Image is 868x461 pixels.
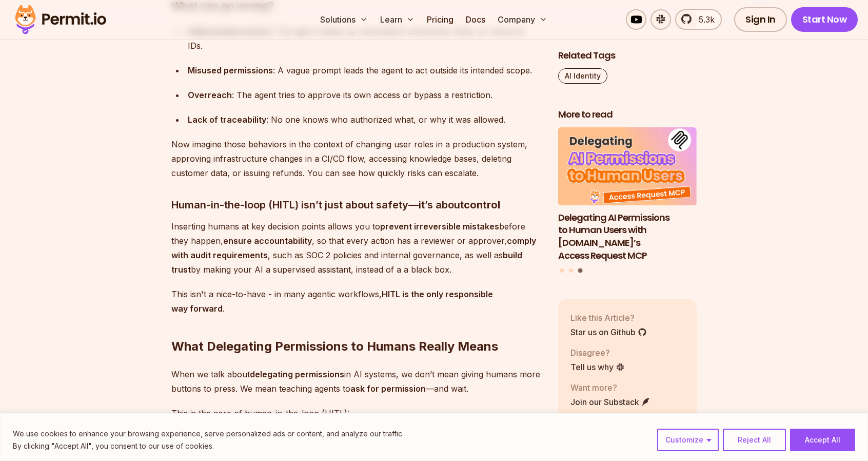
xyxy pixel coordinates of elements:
[171,367,542,396] p: When we talk about in AI systems, we don’t mean giving humans more buttons to press. We mean teac...
[558,127,697,275] div: Posts
[569,268,573,273] button: Go to slide 2
[675,9,722,30] a: 5.3k
[558,211,697,262] h3: Delegating AI Permissions to Human Users with [DOMAIN_NAME]’s Access Request MCP
[693,13,715,26] span: 5.3k
[423,9,458,30] a: Pricing
[558,108,697,121] h2: More to read
[578,268,582,273] button: Go to slide 3
[171,197,542,213] h3: Human-in-the-loop (HITL) isn’t just about safety—it’s about
[171,297,542,355] h2: What Delegating Permissions to Humans Really Means
[171,406,542,420] p: This is the core of human-in-the-loop (HITL):
[560,268,564,273] button: Go to slide 1
[171,137,542,180] p: Now imagine those behaviors in the context of changing user roles in a production system, approvi...
[188,114,266,125] strong: Lack of traceability
[570,360,625,373] a: Tell us why
[171,219,542,277] p: Inserting humans at key decision points allows you to before they happen, , so that every action ...
[380,221,499,232] strong: prevent irreversible mistakes
[188,65,273,75] strong: Misused permissions
[188,63,542,78] div: : A vague prompt leads the agent to act outside its intended scope.
[171,289,493,314] strong: HITL is the only responsible way forward
[316,9,372,30] button: Solutions
[171,250,522,275] strong: build trust
[188,90,232,100] strong: Overreach
[791,7,858,32] a: Start Now
[790,429,855,451] button: Accept All
[350,383,426,394] strong: ask for permission
[570,346,625,358] p: Disagree?
[223,236,312,246] strong: ensure accountability
[13,428,404,440] p: We use cookies to enhance your browsing experience, serve personalized ads or content, and analyz...
[13,440,404,452] p: By clicking "Accept All", you consent to our use of cookies.
[558,68,607,84] a: AI Identity
[570,311,647,323] p: Like this Article?
[723,429,786,451] button: Reject All
[734,7,787,32] a: Sign In
[570,325,647,338] a: Star us on Github
[464,199,500,211] strong: control
[558,127,697,205] img: Delegating AI Permissions to Human Users with Permit.io’s Access Request MCP
[171,236,536,260] strong: comply with audit requirements
[570,381,650,393] p: Want more?
[657,429,719,451] button: Customize
[188,88,542,102] div: : The agent tries to approve its own access or bypass a restriction.
[558,127,697,262] a: Delegating AI Permissions to Human Users with Permit.io’s Access Request MCPDelegating AI Permiss...
[188,112,542,127] div: : No one knows who authorized what, or why it was allowed.
[494,9,551,30] button: Company
[376,9,419,30] button: Learn
[462,9,489,30] a: Docs
[171,287,542,316] p: This isn't a nice-to-have - in many agentic workflows, .
[558,49,697,62] h2: Related Tags
[10,2,111,37] img: Permit logo
[558,127,697,262] li: 3 of 3
[570,395,650,408] a: Join our Substack
[250,369,344,379] strong: delegating permissions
